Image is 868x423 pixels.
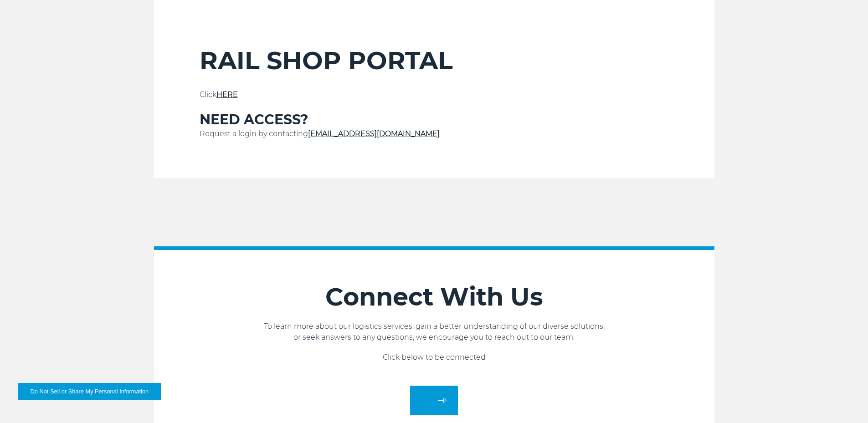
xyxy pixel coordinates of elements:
[18,383,161,400] button: Do Not Sell or Share My Personal Information
[410,386,458,415] a: arrow arrow
[154,282,714,312] h2: Connect With Us
[216,90,238,99] a: HERE
[154,321,714,343] p: To learn more about our logistics services, gain a better understanding of our diverse solutions,...
[822,379,868,423] iframe: Chat Widget
[200,128,669,139] p: Request a login by contacting
[200,111,669,128] h3: NEED ACCESS?
[154,352,714,363] p: Click below to be connected
[308,129,440,138] a: [EMAIL_ADDRESS][DOMAIN_NAME]
[200,89,669,100] p: Click
[200,46,669,76] h2: RAIL SHOP PORTAL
